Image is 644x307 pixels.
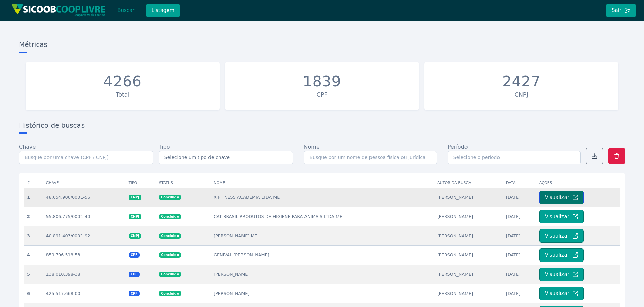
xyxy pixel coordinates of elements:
div: 4266 [103,73,142,90]
th: 1 [24,188,43,207]
th: Data [503,178,537,188]
h3: Histórico de buscas [19,121,625,133]
span: CNPJ [129,233,141,239]
div: CNPJ [428,90,615,99]
div: 1839 [303,73,341,90]
td: [DATE] [503,245,537,265]
label: Tipo [159,143,170,151]
td: GENIVAL [PERSON_NAME] [211,245,434,265]
input: Busque por um nome de pessoa física ou jurídica [304,151,437,164]
td: [PERSON_NAME] [434,245,503,265]
span: CPF [129,252,140,258]
label: Período [448,143,468,151]
span: Concluido [159,214,181,219]
th: 4 [24,245,43,265]
button: Visualizar [539,191,584,204]
td: 425.517.668-00 [43,284,126,303]
button: Visualizar [539,287,584,300]
button: Visualizar [539,248,584,262]
th: # [24,178,43,188]
button: Sair [606,4,636,17]
td: 138.010.398-38 [43,265,126,284]
th: Tipo [126,178,156,188]
th: Chave [43,178,126,188]
span: CPF [129,272,140,277]
h3: Métricas [19,40,625,52]
th: 5 [24,265,43,284]
th: 6 [24,284,43,303]
button: Visualizar [539,229,584,243]
div: Total [29,90,216,99]
td: [PERSON_NAME] [434,265,503,284]
td: 55.806.775/0001-40 [43,207,126,226]
td: 48.654.906/0001-56 [43,188,126,207]
div: CPF [228,90,416,99]
td: [PERSON_NAME] [434,226,503,245]
label: Nome [304,143,320,151]
input: Selecione o período [448,151,581,164]
span: Concluido [159,291,181,296]
button: Buscar [111,4,140,17]
div: 2427 [502,73,541,90]
td: [DATE] [503,265,537,284]
td: [DATE] [503,207,537,226]
th: 2 [24,207,43,226]
span: Concluido [159,233,181,239]
td: [PERSON_NAME] ME [211,226,434,245]
td: [PERSON_NAME] [434,188,503,207]
button: Listagem [146,4,180,17]
td: [PERSON_NAME] [211,284,434,303]
span: CPF [129,291,140,296]
td: [DATE] [503,284,537,303]
button: Visualizar [539,210,584,223]
span: CNPJ [129,214,141,219]
button: Visualizar [539,268,584,281]
td: [PERSON_NAME] [211,265,434,284]
td: 40.891.403/0001-92 [43,226,126,245]
th: Ações [537,178,620,188]
td: [PERSON_NAME] [434,284,503,303]
td: CAT BRASIL PRODUTOS DE HIGIENE PARA ANIMAIS LTDA ME [211,207,434,226]
td: [PERSON_NAME] [434,207,503,226]
th: 3 [24,226,43,245]
span: Concluido [159,272,181,277]
td: [DATE] [503,226,537,245]
span: Concluido [159,252,181,258]
th: Status [156,178,211,188]
input: Busque por uma chave (CPF / CNPJ) [19,151,153,164]
img: img/sicoob_cooplivre.png [11,4,106,17]
td: X FITNESS ACADEMIA LTDA ME [211,188,434,207]
td: 859.796.518-53 [43,245,126,265]
span: Concluido [159,195,181,200]
th: Nome [211,178,434,188]
span: CNPJ [129,195,141,200]
th: Autor da busca [434,178,503,188]
td: [DATE] [503,188,537,207]
label: Chave [19,143,36,151]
